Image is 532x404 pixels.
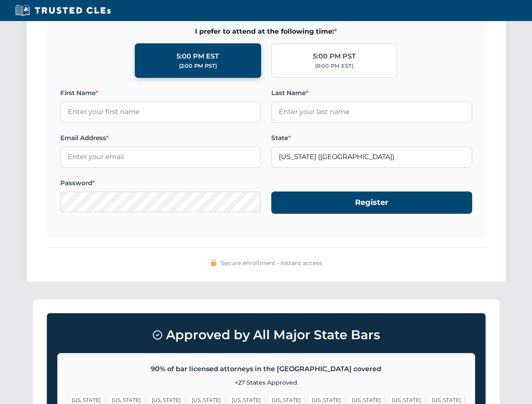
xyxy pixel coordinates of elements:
[60,101,261,122] input: Enter your first name
[271,133,472,143] label: State
[179,62,217,70] div: (2:00 PM PST)
[60,133,261,143] label: Email Address
[176,51,219,62] div: 5:00 PM EST
[210,259,217,266] img: 🔒
[57,324,475,346] h3: Approved by All Major State Bars
[13,4,113,17] img: Trusted CLEs
[60,88,261,98] label: First Name
[60,178,261,188] label: Password
[68,364,465,375] p: 90% of bar licensed attorneys in the [GEOGRAPHIC_DATA] covered
[60,146,261,167] input: Enter your email
[271,191,472,214] button: Register
[315,62,353,70] div: (8:00 PM EST)
[68,378,465,387] p: +27 States Approved
[60,26,472,37] span: I prefer to attend at the following time:
[271,146,472,167] input: Florida (FL)
[313,51,356,62] div: 5:00 PM PST
[221,258,322,268] span: Secure enrollment • Instant access
[271,88,472,98] label: Last Name
[271,101,472,122] input: Enter your last name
